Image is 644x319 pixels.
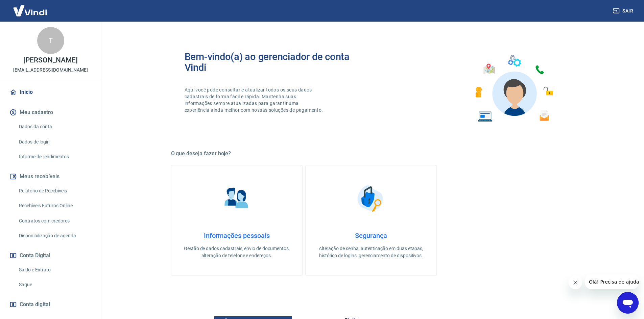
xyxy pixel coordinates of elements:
iframe: Botão para abrir a janela de mensagens [617,292,639,314]
a: Disponibilização de agenda [16,229,93,243]
h4: Informações pessoais [182,232,291,240]
button: Sair [612,5,636,17]
span: Olá! Precisa de ajuda? [4,5,57,10]
button: Meu cadastro [8,105,93,120]
div: T [37,27,64,54]
a: Contratos com credores [16,214,93,228]
h4: Segurança [316,232,426,240]
h2: Bem-vindo(a) ao gerenciador de conta Vindi [185,51,371,73]
img: Vindi [8,0,52,21]
img: Informações pessoais [220,182,254,215]
a: Início [8,85,93,100]
p: [EMAIL_ADDRESS][DOMAIN_NAME] [13,67,88,74]
button: Meus recebíveis [8,169,93,184]
iframe: Mensagem da empresa [585,274,639,289]
a: Informe de rendimentos [16,150,93,164]
a: Saldo e Extrato [16,263,93,277]
h5: O que deseja fazer hoje? [171,150,571,157]
p: [PERSON_NAME] [23,57,77,64]
a: SegurançaSegurançaAlteração de senha, autenticação em duas etapas, histórico de logins, gerenciam... [305,165,437,276]
a: Informações pessoaisInformações pessoaisGestão de dados cadastrais, envio de documentos, alteraçã... [171,165,303,276]
span: Conta digital [20,300,50,309]
a: Conta digital [8,297,93,312]
p: Alteração de senha, autenticação em duas etapas, histórico de logins, gerenciamento de dispositivos. [316,245,426,259]
p: Aqui você pode consultar e atualizar todos os seus dados cadastrais de forma fácil e rápida. Mant... [185,86,325,113]
a: Dados da conta [16,120,93,134]
button: Conta Digital [8,248,93,263]
iframe: Fechar mensagem [569,276,582,289]
p: Gestão de dados cadastrais, envio de documentos, alteração de telefone e endereços. [182,245,291,259]
a: Dados de login [16,135,93,149]
a: Saque [16,278,93,292]
a: Recebíveis Futuros Online [16,199,93,213]
a: Relatório de Recebíveis [16,184,93,198]
img: Segurança [354,182,388,215]
img: Imagem de um avatar masculino com diversos icones exemplificando as funcionalidades do gerenciado... [469,51,558,126]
